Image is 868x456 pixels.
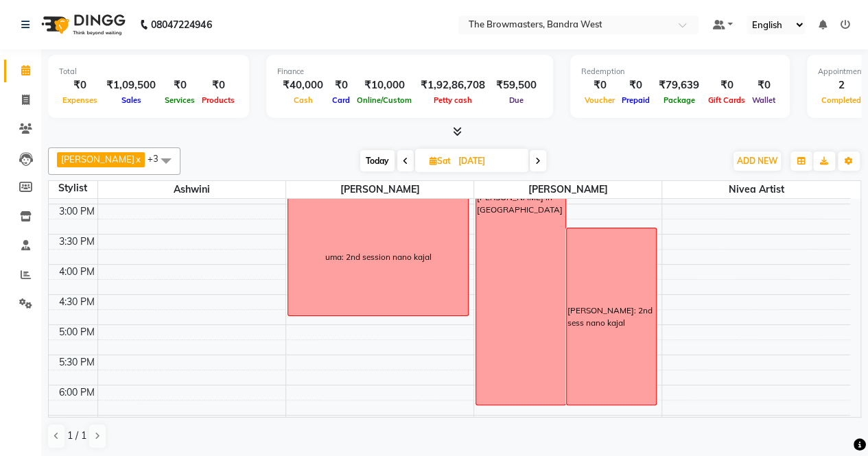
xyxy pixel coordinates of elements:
[329,95,353,105] span: Card
[56,235,97,249] div: 3:30 PM
[151,5,211,44] b: 08047224946
[56,416,97,430] div: 6:30 PM
[329,77,353,93] div: ₹0
[491,77,542,93] div: ₹59,500
[618,77,653,93] div: ₹0
[749,77,779,93] div: ₹0
[454,151,523,171] input: 2025-09-06
[653,77,705,93] div: ₹79,639
[581,77,618,93] div: ₹0
[56,325,97,339] div: 5:00 PM
[161,95,198,105] span: Services
[59,66,238,77] div: Total
[198,77,238,93] div: ₹0
[818,77,865,93] div: 2
[506,95,527,105] span: Due
[325,251,431,263] div: uma: 2nd session nano kajal
[353,77,415,93] div: ₹10,000
[705,95,749,105] span: Gift Cards
[618,95,653,105] span: Prepaid
[101,77,161,93] div: ₹1,09,500
[148,153,169,164] span: +3
[161,77,198,93] div: ₹0
[59,77,101,93] div: ₹0
[198,95,238,105] span: Products
[56,295,97,309] div: 4:30 PM
[98,181,285,198] span: Ashwini
[415,77,491,93] div: ₹1,92,86,708
[67,429,86,443] span: 1 / 1
[426,156,454,166] span: Sat
[134,154,141,165] a: x
[290,95,316,105] span: Cash
[660,95,699,105] span: Package
[277,66,542,77] div: Finance
[734,152,781,171] button: ADD NEW
[56,385,97,400] div: 6:00 PM
[61,154,134,165] span: [PERSON_NAME]
[59,95,101,105] span: Expenses
[56,204,97,219] div: 3:00 PM
[353,95,415,105] span: Online/Custom
[705,77,749,93] div: ₹0
[286,181,473,198] span: [PERSON_NAME]
[581,95,618,105] span: Voucher
[56,265,97,279] div: 4:00 PM
[662,181,850,198] span: Nivea Artist
[56,355,97,370] div: 5:30 PM
[277,77,329,93] div: ₹40,000
[749,95,779,105] span: Wallet
[818,95,865,105] span: Completed
[581,66,779,77] div: Redemption
[567,304,655,329] div: [PERSON_NAME]: 2nd sess nano kajal
[737,156,777,166] span: ADD NEW
[49,181,97,195] div: Stylist
[430,95,476,105] span: Petty cash
[474,181,661,198] span: [PERSON_NAME]
[35,5,129,44] img: logo
[360,150,395,171] span: Today
[118,95,145,105] span: Sales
